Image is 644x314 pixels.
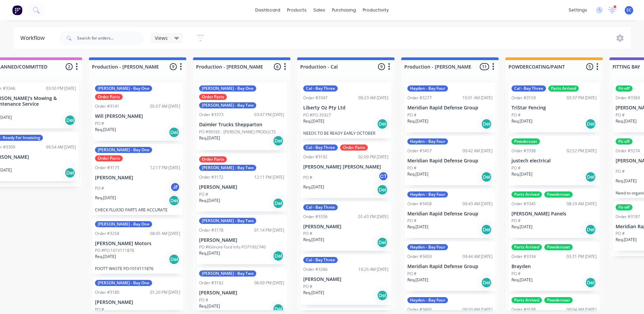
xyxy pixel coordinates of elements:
[303,85,338,91] div: Cal - Bay Three
[377,184,388,195] div: Del
[511,218,521,224] p: PO #
[199,270,256,277] div: [PERSON_NAME] - Bay Two
[303,118,324,124] p: Req. [DATE]
[95,266,180,271] p: FOOTT WASTE PO:101V111876
[95,103,119,109] div: Order #3141
[95,85,152,91] div: [PERSON_NAME] - Bay One
[199,165,256,171] div: [PERSON_NAME] - Bay Two
[616,85,633,91] div: Fit-off
[509,189,599,238] div: Parts ArrivedPowdercoatOrder #334508:29 AM [DATE][PERSON_NAME] PanelsPO #Req.[DATE]Del
[199,198,220,204] p: Req. [DATE]
[358,95,388,101] div: 09:23 AM [DATE]
[616,148,640,154] div: Order #3274
[616,204,633,210] div: Fit-off
[616,178,637,184] p: Req. [DATE]
[303,131,388,136] p: NEEDS TO BE READY EARLY OCTOBER
[254,112,284,118] div: 03:47 PM [DATE]
[567,95,597,101] div: 03:37 PM [DATE]
[511,277,532,283] p: Req. [DATE]
[544,191,573,198] div: Powdercoat
[511,271,521,277] p: PO #
[511,85,546,91] div: Cal - Bay Three
[95,195,116,201] p: Req. [DATE]
[407,264,493,269] p: Meridian Rapid Defense Group
[303,290,324,296] p: Req. [DATE]
[92,218,183,274] div: [PERSON_NAME] - Bay OneOrder #325808:05 AM [DATE][PERSON_NAME] MotorsPO #PO:101V111876Req.[DATE]D...
[544,297,573,303] div: Powdercoat
[377,119,388,129] div: Del
[301,142,391,198] div: Cal - Bay ThreeOrder PartsOrder #319202:09 PM [DATE][PERSON_NAME] [PERSON_NAME]PO #CTReq.[DATE]Del
[407,297,448,303] div: Hayden - Bay Four
[340,145,368,151] div: Order Parts
[155,34,168,42] span: Views
[616,95,640,101] div: Order #3369
[95,127,116,133] p: Req. [DATE]
[548,85,579,91] div: Parts Arrived
[405,83,495,132] div: Hayden - Bay FourOrder #327710:01 AM [DATE]Meridian Rapid Defense GroupPO #Req.[DATE]Del
[303,105,388,111] p: Liberty Oz Pty Ltd
[196,83,287,150] div: [PERSON_NAME] - Bay OneOrder Parts[PERSON_NAME] - Bay TwoOrder #337303:47 PM [DATE]Daimler Trucks...
[407,307,432,313] div: Order #3460
[95,247,134,254] p: PO #PO:101V111876
[405,136,495,185] div: Hayden - Bay FourOrder #345709:42 AM [DATE]Meridian Rapid Defense GroupPO #Req.[DATE]Del
[565,5,591,15] div: settings
[407,138,448,145] div: Hayden - Bay Four
[46,144,76,150] div: 09:54 AM [DATE]
[358,266,388,272] div: 10:25 AM [DATE]
[511,112,521,118] p: PO #
[481,277,492,288] div: Del
[92,144,183,215] div: [PERSON_NAME] - Bay OneOrder PartsOrder #317312:17 PM [DATE][PERSON_NAME]PO #JFReq.[DATE]DelCHECK...
[511,95,536,101] div: Order #3159
[169,195,180,206] div: Del
[616,231,625,237] p: PO #
[95,280,152,286] div: [PERSON_NAME] - Bay One
[150,165,180,171] div: 12:17 PM [DATE]
[273,251,284,261] div: Del
[407,211,493,217] p: Meridian Rapid Defense Group
[407,224,428,230] p: Req. [DATE]
[585,224,596,235] div: Del
[199,135,220,141] p: Req. [DATE]
[150,103,180,109] div: 05:57 AM [DATE]
[95,241,180,246] p: [PERSON_NAME] Motors
[196,215,287,265] div: [PERSON_NAME] - Bay TwoOrder #317801:14 PM [DATE][PERSON_NAME]PO #Kilmore Ford Info PO71002740Req...
[407,271,416,277] p: PO #
[199,112,223,118] div: Order #3373
[462,148,493,154] div: 09:42 AM [DATE]
[95,165,119,171] div: Order #3173
[303,145,338,151] div: Cal - Bay Three
[407,112,416,118] p: PO #
[199,156,227,162] div: Order Parts
[511,105,597,111] p: TriStar Fencing
[303,184,324,190] p: Req. [DATE]
[462,201,493,207] div: 09:43 AM [DATE]
[585,277,596,288] div: Del
[303,257,338,263] div: Cal - Bay Three
[377,237,388,248] div: Del
[199,290,284,296] p: [PERSON_NAME]
[511,191,542,198] div: Parts Arrived
[12,5,22,15] img: Factory
[616,138,633,145] div: Fit-off
[95,155,123,161] div: Order Parts
[303,224,388,230] p: [PERSON_NAME]
[284,5,310,15] div: products
[95,307,104,313] p: PO #
[407,244,448,250] div: Hayden - Bay Four
[303,154,328,160] div: Order #3192
[511,158,597,164] p: justech electrical
[616,118,637,124] p: Req. [DATE]
[462,95,493,101] div: 10:01 AM [DATE]
[511,297,542,303] div: Parts Arrived
[407,165,416,171] p: PO #
[544,244,573,250] div: Powdercoat
[407,171,428,177] p: Req. [DATE]
[303,175,312,181] p: PO #
[65,115,75,126] div: Del
[567,307,597,313] div: 09:04 AM [DATE]
[358,214,388,220] div: 01:43 PM [DATE]
[407,118,428,124] p: Req. [DATE]
[511,201,536,207] div: Order #3345
[199,129,276,135] p: PO #90165 - [PERSON_NAME] PRODUCTS
[511,307,536,313] div: Order #3198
